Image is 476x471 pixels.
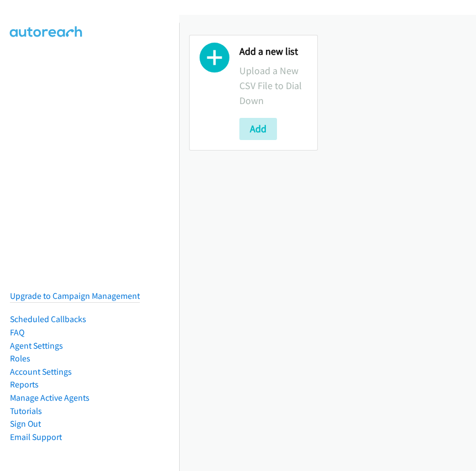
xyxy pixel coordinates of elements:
[239,118,277,140] button: Add
[10,366,72,377] a: Account Settings
[239,45,307,58] h2: Add a new list
[10,327,24,338] a: FAQ
[10,314,86,324] a: Scheduled Callbacks
[10,379,39,390] a: Reports
[10,432,62,442] a: Email Support
[10,291,140,301] a: Upgrade to Campaign Management
[10,418,41,429] a: Sign Out
[10,392,90,403] a: Manage Active Agents
[10,406,42,416] a: Tutorials
[239,63,307,108] p: Upload a New CSV File to Dial Down
[10,340,63,351] a: Agent Settings
[10,353,30,364] a: Roles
